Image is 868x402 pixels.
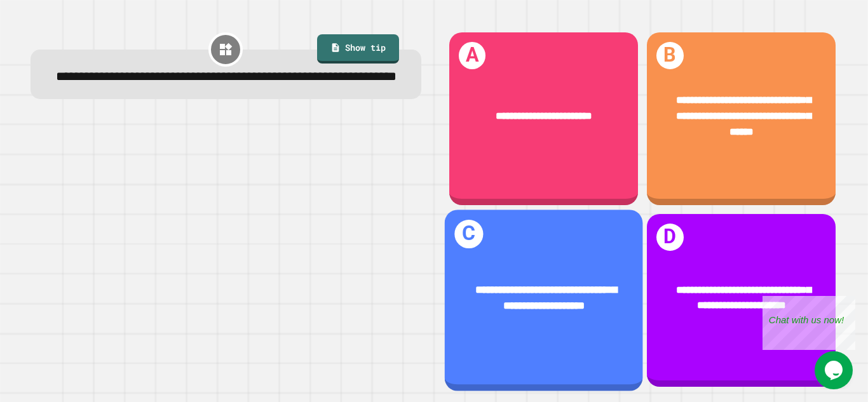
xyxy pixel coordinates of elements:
[656,42,684,69] h1: B
[815,351,855,389] iframe: chat widget
[656,224,684,251] h1: D
[454,220,483,248] h1: C
[763,296,855,350] iframe: chat widget
[317,34,398,64] a: Show tip
[459,42,486,69] h1: A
